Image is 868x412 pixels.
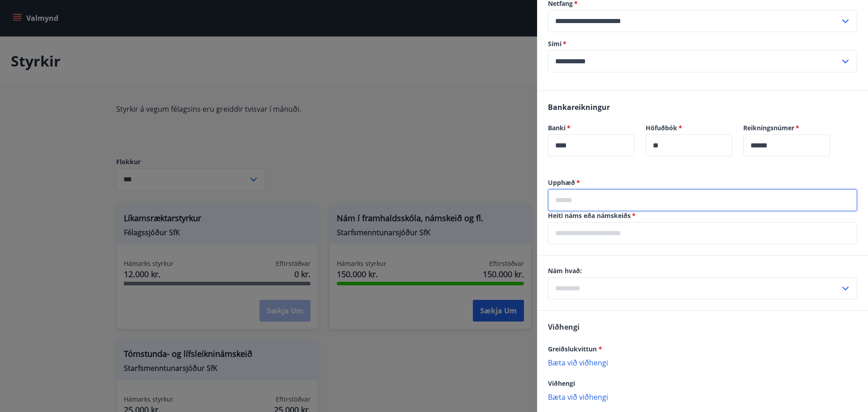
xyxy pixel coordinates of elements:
[548,358,857,367] p: Bæta við viðhengi
[548,322,580,332] span: Viðhengi
[548,123,635,133] label: Banki
[548,222,857,244] div: Heiti náms eða námskeiðs
[548,392,857,401] p: Bæta við viðhengi
[548,39,857,48] label: Sími
[548,379,575,388] span: Viðhengi
[548,102,610,112] span: Bankareikningur
[646,123,732,133] label: Höfuðbók
[743,123,830,133] label: Reikningsnúmer
[548,211,857,220] label: Heiti náms eða námskeiðs
[548,345,602,353] span: Greiðslukvittun
[548,189,857,211] div: Upphæð
[548,178,857,187] label: Upphæð
[548,266,857,275] label: Nám hvað:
